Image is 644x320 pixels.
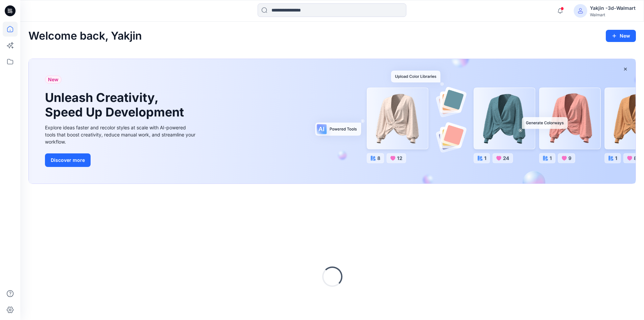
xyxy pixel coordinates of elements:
button: New [606,30,636,42]
div: Explore ideas faster and recolor styles at scale with AI-powered tools that boost creativity, red... [45,124,197,145]
svg: avatar [578,8,583,14]
div: Yakjin -3d-Walmart [590,4,636,12]
h1: Unleash Creativity, Speed Up Development [45,90,187,120]
button: Discover more [45,153,91,167]
span: New [48,76,58,84]
a: Discover more [45,153,197,167]
h2: Welcome back, Yakjin [28,30,142,42]
div: Walmart [590,12,636,17]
